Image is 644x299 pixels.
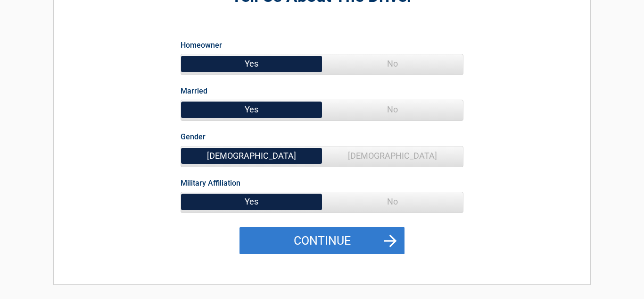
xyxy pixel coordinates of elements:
span: Yes [181,54,322,73]
span: Yes [181,192,322,211]
span: [DEMOGRAPHIC_DATA] [322,146,463,165]
button: Continue [239,227,405,255]
label: Homeowner [181,39,222,51]
span: No [322,192,463,211]
label: Gender [181,130,206,143]
span: [DEMOGRAPHIC_DATA] [181,146,322,165]
span: Yes [181,100,322,119]
label: Married [181,85,207,97]
span: No [322,100,463,119]
span: No [322,54,463,73]
label: Military Affiliation [181,177,240,189]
